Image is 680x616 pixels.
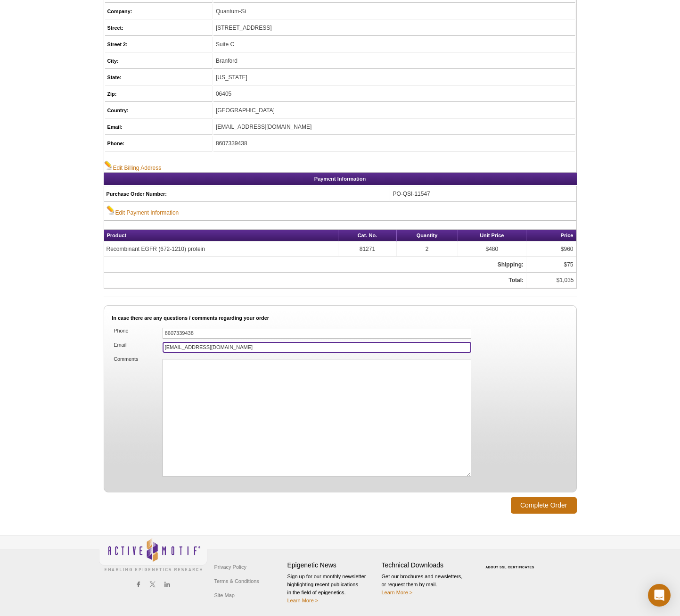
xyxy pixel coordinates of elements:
[213,53,575,69] td: Branford
[104,160,113,170] img: Edit
[382,573,471,597] p: Get our brochures and newsletters, or request them by mail.
[107,7,210,16] h5: Company:
[212,560,249,574] a: Privacy Policy
[113,328,161,334] label: Phone
[107,205,179,217] a: Edit Payment Information
[458,241,526,257] td: $480
[382,561,471,569] h4: Technical Downloads
[508,277,524,283] strong: Total:
[99,535,207,574] img: Active Motif,
[213,119,575,135] td: [EMAIL_ADDRESS][DOMAIN_NAME]
[397,230,458,241] th: Quantity
[107,139,210,148] h5: Phone:
[476,552,547,573] table: Click to Verify - This site chose Symantec SSL for secure e-commerce and confidential communicati...
[113,342,161,348] label: Email
[107,106,210,115] h5: Country:
[107,205,115,215] img: Edit
[107,57,210,65] h5: City:
[287,573,377,605] p: Sign up for our monthly newsletter highlighting recent publications in the field of epigenetics.
[397,241,458,257] td: 2
[104,173,577,185] h2: Payment Information
[107,123,210,131] h5: Email:
[498,261,524,268] strong: Shipping:
[526,230,576,241] th: Price
[107,90,210,98] h5: Zip:
[213,86,575,102] td: 06405
[104,160,162,172] a: Edit Billing Address
[104,241,339,257] td: Recombinant EGFR (672-1210) protein
[107,190,388,198] h5: Purchase Order Number:
[213,70,575,85] td: [US_STATE]
[213,136,575,151] td: 8607339438
[212,574,262,588] a: Terms & Conditions
[104,230,339,241] th: Product
[213,4,575,19] td: Quantum-Si
[526,241,576,257] td: $960
[287,561,377,569] h4: Epigenetic News
[511,497,577,514] input: Complete Order
[107,40,210,49] h5: Street 2:
[287,598,319,603] a: Learn More >
[338,230,396,241] th: Cat. No.
[338,241,396,257] td: 81271
[212,588,237,602] a: Site Map
[382,590,413,595] a: Learn More >
[213,37,575,52] td: Suite C
[113,356,161,362] label: Comments
[648,584,671,607] div: Open Intercom Messenger
[458,230,526,241] th: Unit Price
[485,566,534,569] a: ABOUT SSL CERTIFICATES
[526,273,576,288] td: $1,035
[213,20,575,36] td: [STREET_ADDRESS]
[112,314,568,322] h5: In case there are any questions / comments regarding your order
[526,257,576,273] td: $75
[107,24,210,32] h5: Street:
[213,103,575,118] td: [GEOGRAPHIC_DATA]
[390,186,576,202] td: PO-QSI-11547
[107,73,210,82] h5: State:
